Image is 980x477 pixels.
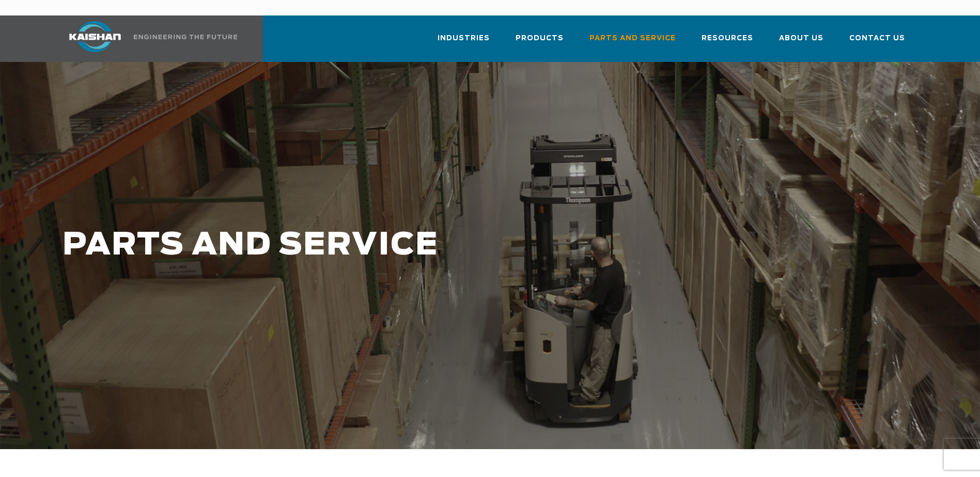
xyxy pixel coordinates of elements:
span: Resources [702,33,753,44]
img: kaishan logo [56,21,134,52]
span: Products [516,33,564,44]
a: Kaishan USA [56,15,239,62]
a: Contact Us [849,25,905,60]
span: Contact Us [849,33,905,44]
span: Parts and Service [589,33,676,44]
span: About Us [779,33,823,44]
img: Engineering the future [134,35,237,39]
span: Industries [438,33,490,44]
a: Parts and Service [589,25,676,60]
a: Industries [438,25,490,60]
a: Resources [702,25,753,60]
a: Products [516,25,564,60]
a: About Us [779,25,823,60]
h1: PARTS AND SERVICE [63,228,773,263]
